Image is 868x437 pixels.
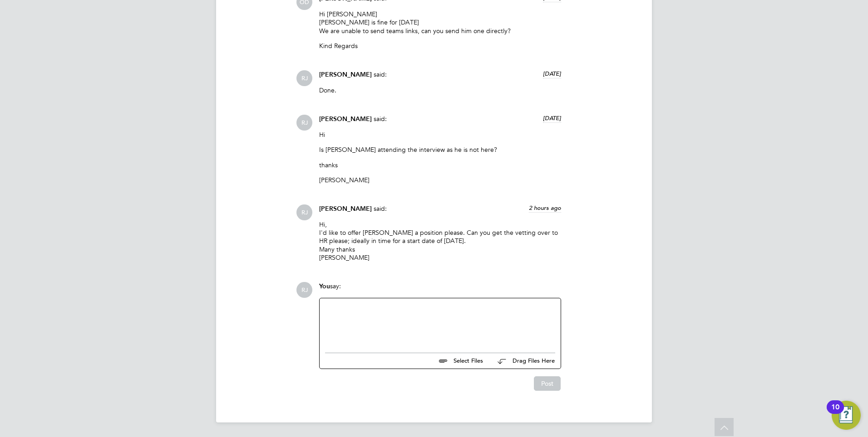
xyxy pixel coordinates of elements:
[831,407,839,419] div: 10
[319,71,372,78] span: [PERSON_NAME]
[319,42,561,50] p: Kind Regards
[296,115,312,131] span: RJ
[319,146,561,154] p: Is [PERSON_NAME] attending the interview as he is not here?
[374,204,387,213] span: said:
[490,352,555,371] button: Drag Files Here
[529,204,561,212] span: 2 hours ago
[319,176,561,184] p: [PERSON_NAME]
[319,282,330,290] span: You
[319,10,561,35] p: Hi [PERSON_NAME] [PERSON_NAME] is fine for [DATE] We are unable to send teams links, can you send...
[319,86,561,94] p: Done.
[374,70,387,78] span: said:
[319,282,561,298] div: say:
[296,70,312,86] span: RJ
[543,114,561,122] span: [DATE]
[832,401,861,430] button: Open Resource Center, 10 new notifications
[374,115,387,123] span: said:
[319,205,372,213] span: [PERSON_NAME]
[534,376,561,391] button: Post
[319,220,561,262] p: Hi, I'd like to offer [PERSON_NAME] a position please. Can you get the vetting over to HR please;...
[319,115,372,123] span: [PERSON_NAME]
[296,204,312,220] span: RJ
[319,161,561,169] p: thanks
[319,131,561,139] p: Hi
[296,282,312,298] span: RJ
[543,70,561,78] span: [DATE]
